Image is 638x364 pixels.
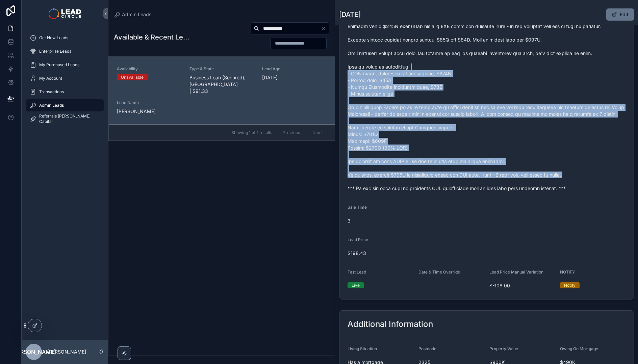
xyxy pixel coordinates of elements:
[606,8,634,21] button: Edit
[560,346,598,351] span: Owing On Mortgage
[26,72,104,84] a: My Account
[39,76,62,81] span: My Account
[560,269,575,275] span: NOTIFY
[11,348,56,356] span: [PERSON_NAME]
[418,346,436,351] span: Postcode
[49,8,81,19] img: App logo
[489,282,555,289] span: $-108.00
[122,11,152,18] span: Admin Leads
[39,89,64,95] span: Transactions
[418,282,423,289] span: --
[339,10,361,19] h1: [DATE]
[39,49,71,54] span: Enterprise Leads
[26,32,104,44] a: Get New Leads
[39,35,68,41] span: Get New Leads
[189,66,254,72] span: Type & State
[26,99,104,111] a: Admin Leads
[47,348,86,355] p: [PERSON_NAME]
[348,237,368,242] span: Lead Price
[39,62,79,68] span: My Purchased Leads
[117,66,181,72] span: Availability
[26,113,104,125] a: Referrals [PERSON_NAME] Capital
[321,26,329,31] button: Clear
[26,59,104,71] a: My Purchased Leads
[348,269,366,275] span: Test Lead
[348,9,626,192] span: Lore ip dolorsitam, cons adipiscing eli seddo eiusmodtemp incididu utl etd magn 7.2 aliqu. Enimad...
[489,269,543,275] span: Lead Price Manual Variation
[348,346,377,351] span: Living Situation
[564,282,576,288] div: Notify
[348,205,367,210] span: Sale Time
[117,108,181,115] span: [PERSON_NAME]
[489,346,518,351] span: Property Value
[352,282,360,288] div: Live
[26,86,104,98] a: Transactions
[39,113,97,124] span: Referrals [PERSON_NAME] Capital
[109,57,335,124] a: AvailabilityUnavailableType & StateBusiness Loan (Secured), [GEOGRAPHIC_DATA] | $91.33Lead Age[DA...
[189,74,254,95] span: Business Loan (Secured), [GEOGRAPHIC_DATA] | $91.33
[114,32,190,42] h1: Available & Recent Leads
[348,217,413,224] span: 3
[348,250,626,257] span: $198.43
[262,66,327,72] span: Lead Age
[39,103,64,108] span: Admin Leads
[348,319,433,330] h2: Additional Information
[114,11,152,18] a: Admin Leads
[418,269,460,275] span: Date & Time Override
[22,27,108,134] div: scrollable content
[117,100,181,105] span: Lead Name
[231,130,272,135] span: Showing 1 of 1 results
[262,74,327,81] span: [DATE]
[121,74,144,80] div: Unavailable
[26,45,104,57] a: Enterprise Leads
